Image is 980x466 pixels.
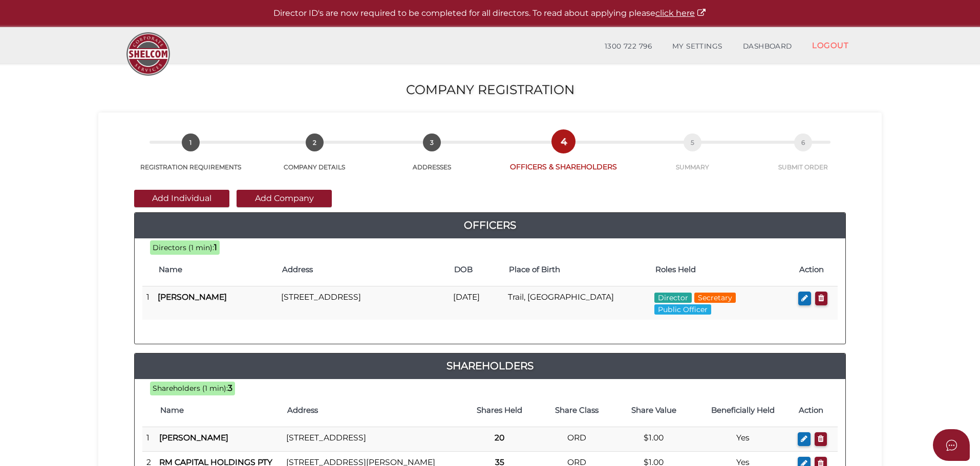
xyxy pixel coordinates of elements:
a: click here [655,8,707,18]
h4: Action [799,265,833,274]
td: 1 [142,427,155,452]
a: MY SETTINGS [662,36,733,57]
a: 3ADDRESSES [372,145,492,171]
span: 1 [182,134,200,151]
h4: Address [282,265,444,274]
td: Trail, [GEOGRAPHIC_DATA] [504,286,651,320]
h4: Shares Held [466,406,533,415]
h4: Roles Held [655,265,789,274]
a: 2COMPANY DETAILS [257,145,372,171]
a: 1REGISTRATION REQUIREMENTS [124,145,257,171]
a: DASHBOARD [733,36,802,57]
a: Officers [135,217,845,233]
h4: Action [799,406,833,415]
span: Public Officer [654,304,711,315]
b: 3 [228,383,232,393]
span: 4 [555,132,572,150]
td: [STREET_ADDRESS] [282,427,461,452]
h4: Share Class [543,406,610,415]
a: 4OFFICERS & SHAREHOLDERS [492,144,635,172]
img: Logo [121,27,175,81]
h4: Beneficially Held [697,406,789,415]
a: Shareholders [135,358,845,374]
h4: Address [287,406,456,415]
td: 1 [142,286,154,320]
td: [STREET_ADDRESS] [277,286,449,320]
span: 2 [306,134,324,151]
p: Director ID's are now required to be completed for all directors. To read about applying please [26,8,954,19]
a: 1300 722 796 [594,36,662,57]
b: [PERSON_NAME] [159,433,228,442]
span: 5 [684,134,701,151]
b: [PERSON_NAME] [158,292,227,302]
h4: Name [160,406,277,415]
td: $1.00 [615,427,692,452]
h4: DOB [454,265,499,274]
td: [DATE] [449,286,504,320]
span: Shareholders (1 min): [153,384,228,393]
a: 5SUMMARY [635,145,750,171]
span: Directors (1 min): [153,243,214,252]
span: 3 [423,134,441,151]
span: Secretary [694,293,736,303]
h4: Share Value [621,406,687,415]
span: Director [654,293,692,303]
b: 20 [495,433,504,442]
h4: Name [159,265,272,274]
span: 6 [794,134,812,151]
button: Add Company [237,190,332,207]
b: 1 [214,242,217,252]
button: Open asap [933,429,970,461]
a: LOGOUT [802,35,859,56]
td: ORD [538,427,615,452]
a: 6SUBMIT ORDER [750,145,856,171]
td: Yes [692,427,794,452]
h4: Place of Birth [509,265,646,274]
button: Add Individual [134,190,229,207]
